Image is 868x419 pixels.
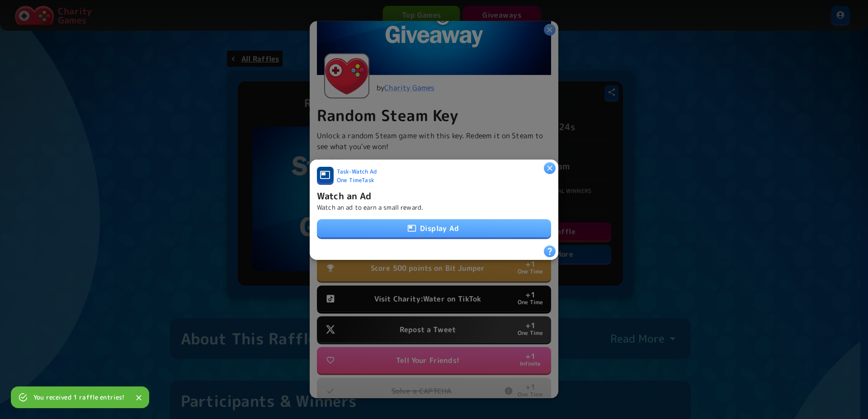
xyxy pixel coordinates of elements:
[33,389,125,405] div: You received 1 raffle entries!
[317,202,423,212] p: Watch an ad to earn a small reward.
[337,176,374,185] span: One Time Task
[317,219,551,237] button: Display Ad
[132,391,146,405] button: Close
[317,188,372,202] h6: Watch an Ad
[337,168,377,176] span: Task - Watch Ad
